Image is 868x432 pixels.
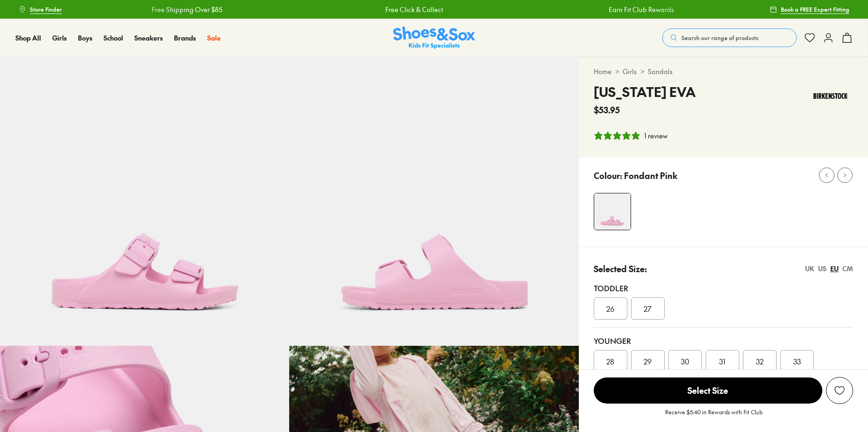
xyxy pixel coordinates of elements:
a: School [104,33,123,43]
span: 26 [606,303,614,314]
a: Free Shipping Over $85 [129,5,200,14]
button: 5 stars, 1 ratings [594,131,667,141]
span: Select Size [594,377,822,404]
a: Sandals [648,67,673,76]
p: Selected Size: [594,262,647,275]
p: Colour: [594,169,622,182]
a: Sale [207,33,221,43]
span: 30 [681,356,689,367]
img: SNS_Logo_Responsive.svg [393,27,475,49]
span: 32 [756,356,764,367]
span: 29 [644,356,652,367]
span: Shop All [15,33,41,42]
span: Sale [207,33,221,42]
span: Book a FREE Expert Fitting [781,5,849,14]
button: Add to Wishlist [826,377,853,404]
span: $53.95 [594,103,620,116]
p: Receive $5.40 in Rewards with Fit Club [665,408,763,425]
h4: [US_STATE] EVA [594,82,696,102]
div: CM [842,264,853,274]
span: 28 [606,356,614,367]
div: US [818,264,826,274]
img: 4-501264_1 [594,193,631,230]
button: Search our range of products [662,28,797,47]
a: Store Finder [19,1,62,18]
span: School [104,33,123,42]
span: 27 [644,303,652,314]
a: Girls [623,67,637,76]
span: 33 [793,356,801,367]
a: Shoes & Sox [393,27,475,49]
a: Girls [52,33,67,43]
a: Sneakers [134,33,163,43]
a: Home [594,67,611,76]
a: Shop All [15,33,41,43]
p: Fondant Pink [624,169,677,182]
img: 5-501265_1 [289,57,578,346]
span: 31 [719,356,725,367]
span: Store Finder [30,5,62,14]
span: Boys [78,33,92,42]
span: Sneakers [134,33,163,42]
div: Toddler [594,282,853,294]
a: Brands [174,33,196,43]
button: Select Size [594,377,822,404]
a: Book a FREE Expert Fitting [770,1,849,18]
img: Vendor logo [808,82,853,110]
div: 1 review [644,131,667,141]
div: Younger [594,335,853,346]
a: Boys [78,33,92,43]
div: EU [830,264,839,274]
div: > > [594,67,853,76]
a: Free Click & Collect [363,5,421,14]
div: UK [805,264,814,274]
a: Earn Fit Club Rewards [586,5,652,14]
span: Brands [174,33,196,42]
span: Search our range of products [681,34,758,42]
span: Girls [52,33,67,42]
